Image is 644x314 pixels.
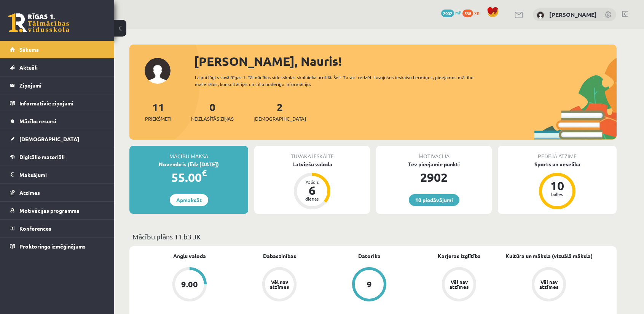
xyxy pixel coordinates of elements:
a: Sākums [10,41,105,58]
span: Digitālie materiāli [19,153,65,160]
div: Atlicis [301,180,324,184]
span: Neizlasītās ziņas [191,115,234,123]
a: Angļu valoda [173,252,206,260]
span: xp [474,10,479,16]
a: Digitālie materiāli [10,148,105,166]
a: 2902 mP [441,10,461,16]
a: 0Neizlasītās ziņas [191,100,234,123]
a: Atzīmes [10,184,105,201]
span: Konferences [19,225,51,232]
div: Pēdējā atzīme [498,146,617,160]
div: Mācību maksa [129,146,248,160]
a: Vēl nav atzīmes [414,267,504,303]
legend: Informatīvie ziņojumi [19,94,105,112]
a: Rīgas 1. Tālmācības vidusskola [8,13,69,32]
div: 55.00 [129,168,248,186]
span: 2902 [441,10,454,17]
div: 9.00 [181,280,198,288]
div: Vēl nav atzīmes [538,279,560,289]
a: Ziņojumi [10,77,105,94]
div: 9 [367,280,372,288]
a: Kultūra un māksla (vizuālā māksla) [505,252,593,260]
a: Informatīvie ziņojumi [10,94,105,112]
a: Vēl nav atzīmes [234,267,324,303]
span: [DEMOGRAPHIC_DATA] [253,115,306,123]
span: Atzīmes [19,189,40,196]
span: Motivācijas programma [19,207,80,214]
legend: Maksājumi [19,166,105,183]
a: Karjeras izglītība [438,252,481,260]
span: [DEMOGRAPHIC_DATA] [19,135,79,142]
div: Tuvākā ieskaite [254,146,370,160]
div: dienas [301,196,324,201]
a: Datorika [358,252,381,260]
span: Sākums [19,46,39,53]
span: Proktoringa izmēģinājums [19,243,86,250]
div: Motivācija [376,146,492,160]
p: Mācību plāns 11.b3 JK [132,231,614,242]
span: Priekšmeti [145,115,171,123]
a: Dabaszinības [263,252,296,260]
a: Sports un veselība 10 balles [498,160,617,210]
a: Apmaksāt [170,194,208,206]
a: Motivācijas programma [10,202,105,219]
a: Mācību resursi [10,112,105,130]
a: 538 xp [462,10,483,16]
a: 9.00 [145,267,234,303]
a: 11Priekšmeti [145,100,171,123]
span: € [202,167,207,179]
a: Konferences [10,220,105,237]
div: Sports un veselība [498,160,617,168]
a: [PERSON_NAME] [549,11,597,18]
div: Tev pieejamie punkti [376,160,492,168]
div: Latviešu valoda [254,160,370,168]
span: Mācību resursi [19,118,56,124]
div: Laipni lūgts savā Rīgas 1. Tālmācības vidusskolas skolnieka profilā. Šeit Tu vari redzēt tuvojošo... [195,74,487,88]
div: [PERSON_NAME], Nauris! [194,52,617,70]
span: Aktuāli [19,64,38,71]
a: 9 [324,267,414,303]
span: 538 [462,10,473,17]
a: Proktoringa izmēģinājums [10,237,105,255]
a: 2[DEMOGRAPHIC_DATA] [253,100,306,123]
div: 2902 [376,168,492,186]
a: Maksājumi [10,166,105,183]
a: Latviešu valoda Atlicis 6 dienas [254,160,370,210]
div: Vēl nav atzīmes [448,279,470,289]
div: balles [546,192,569,196]
div: 10 [546,180,569,192]
div: 6 [301,184,324,196]
img: Nauris Vakermanis [537,11,544,19]
a: Vēl nav atzīmes [504,267,594,303]
legend: Ziņojumi [19,77,105,94]
a: Aktuāli [10,59,105,76]
a: 10 piedāvājumi [409,194,459,206]
div: Novembris (līdz [DATE]) [129,160,248,168]
span: mP [455,10,461,16]
a: [DEMOGRAPHIC_DATA] [10,130,105,148]
div: Vēl nav atzīmes [269,279,290,289]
